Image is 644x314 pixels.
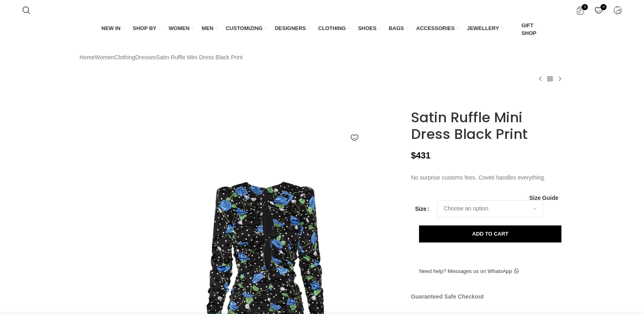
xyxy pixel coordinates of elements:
[18,20,626,39] div: Main navigation
[226,20,267,37] a: CUSTOMIZING
[318,20,350,37] a: CLOTHING
[18,2,35,18] a: Search
[202,25,214,32] span: MEN
[572,2,588,18] a: 0
[555,74,565,84] a: Next product
[358,20,381,37] a: SHOES
[133,25,156,32] span: SHOP BY
[411,97,448,105] img: Rotate Birger Christensen
[389,25,404,32] span: BAGS
[169,25,190,32] span: WOMEN
[411,173,564,182] p: No surprise customs fees. Coveti handles everything.
[411,109,564,143] h1: Satin Ruffle Mini Dress Black Print
[582,4,588,10] span: 0
[78,249,127,297] img: Rotate Birger Christensen dresses
[511,20,543,39] a: GIFT SHOP
[169,20,194,37] a: WOMEN
[156,53,243,62] span: Satin Ruffle Mini Dress Black Print
[101,20,124,37] a: NEW IN
[275,25,306,32] span: DESIGNERS
[80,53,243,62] nav: Breadcrumb
[114,53,135,62] a: Clothing
[226,25,263,32] span: CUSTOMIZING
[318,25,346,32] span: CLOTHING
[80,53,95,62] a: Home
[590,2,607,18] a: 0
[600,4,607,10] span: 0
[467,25,499,32] span: JEWELLERY
[358,25,377,32] span: SHOES
[101,25,120,32] span: NEW IN
[275,20,310,37] a: DESIGNERS
[411,150,430,160] bdi: 431
[416,25,455,32] span: ACCESSORIES
[133,20,160,37] a: SHOP BY
[389,20,408,37] a: BAGS
[511,26,519,33] img: GiftBag
[78,147,127,194] img: Rotate Birger Christensen Satin Ruffle Mini Dress Black Print49673 nobg
[95,53,114,62] a: Women
[590,2,607,18] div: My Wishlist
[78,198,127,246] img: Rotate Birger Christensen dress
[202,20,218,37] a: MEN
[535,74,545,84] a: Previous product
[411,150,416,160] span: $
[416,20,459,37] a: ACCESSORIES
[419,225,561,243] button: Add to cart
[522,22,543,37] span: GIFT SHOP
[467,20,503,37] a: JEWELLERY
[411,293,484,300] strong: Guaranteed Safe Checkout
[411,263,526,280] a: Need help? Messages us on WhatsApp
[135,53,156,62] a: Dresses
[415,204,429,213] label: Size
